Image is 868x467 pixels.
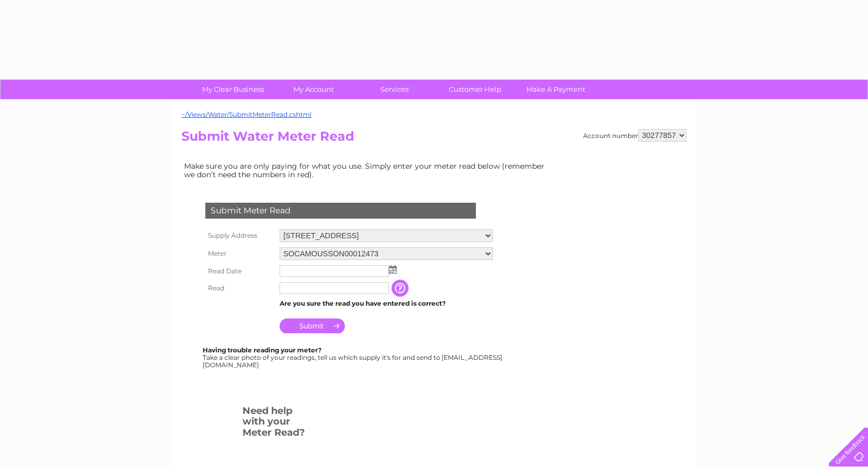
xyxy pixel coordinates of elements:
div: Take a clear photo of your readings, tell us which supply it's for and send to [EMAIL_ADDRESS][DO... [203,347,504,368]
input: Submit [280,318,345,333]
img: ... [389,265,397,274]
a: Make A Payment [512,80,600,99]
th: Meter [203,245,277,263]
th: Read Date [203,263,277,280]
h2: Submit Water Meter Read [181,129,687,149]
input: Information [392,280,411,297]
td: Are you sure the read you have entered is correct? [277,297,496,310]
a: Customer Help [431,80,519,99]
b: Having trouble reading your meter? [203,346,322,354]
th: Supply Address [203,227,277,245]
h3: Need help with your Meter Read? [242,403,308,444]
a: ~/Views/Water/SubmitMeterRead.cshtml [181,110,311,118]
th: Read [203,280,277,297]
td: Make sure you are only paying for what you use. Simply enter your meter read below (remember we d... [181,159,553,181]
a: My Account [270,80,358,99]
a: Services [351,80,438,99]
div: Submit Meter Read [205,203,476,219]
a: My Clear Business [189,80,277,99]
div: Account number [583,129,687,142]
